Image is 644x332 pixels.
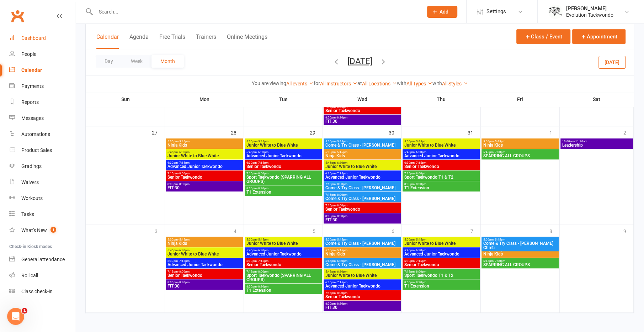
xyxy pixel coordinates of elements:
span: Advanced Junior Taekwondo [167,263,241,267]
span: - 8:30pm [336,302,347,305]
span: 8:00pm [325,215,399,218]
span: - 5:45pm [494,238,505,241]
span: 8:00pm [167,183,241,186]
span: Sport Taekwondo (SPARRING ALL GROUPS) [246,175,320,184]
span: 6:30pm [246,161,320,164]
a: General attendance kiosk mode [9,252,75,268]
button: Week [122,55,151,68]
span: - 6:30pm [257,249,268,252]
span: - 8:30pm [178,183,190,186]
span: 5:00pm [404,140,478,143]
span: Junior White to Blue White [325,164,399,169]
span: - 5:45pm [178,140,190,143]
span: - 6:30pm [178,151,190,154]
div: Workouts [21,195,43,201]
span: 6:30pm [167,259,241,263]
span: Advanced Junior Taekwondo [246,252,320,256]
span: FIT:30 [325,305,399,310]
a: Messages [9,110,75,126]
div: Waivers [21,179,39,185]
span: 5:00pm [167,140,241,143]
div: Messages [21,115,44,121]
span: - 7:15pm [257,259,268,263]
span: 5:45pm [246,249,320,252]
input: Search... [94,7,418,17]
span: Advanced Junior Taekwondo [167,164,241,169]
span: - 8:00pm [336,183,347,186]
span: 5:45pm [167,151,241,154]
span: - 7:15pm [257,161,268,164]
span: 5:00pm [325,249,399,252]
span: Leadership [562,143,632,147]
strong: for [314,80,320,86]
span: - 7:15pm [178,161,190,164]
span: 7:15pm [404,172,478,175]
span: - 7:15pm [415,161,426,164]
th: Tue [244,92,323,107]
span: - 7:15pm [336,281,347,284]
span: - 8:30pm [415,281,426,284]
span: Come & Try Class - [PERSON_NAME] [325,186,399,190]
span: 8:00pm [325,302,399,305]
span: - 8:30pm [415,183,426,186]
span: Junior White to Blue White [167,154,241,158]
a: Class kiosk mode [9,284,75,300]
div: 31 [468,126,480,138]
span: Junior White to Blue White [404,241,478,246]
button: Online Meetings [227,33,267,49]
span: T1 Extension [404,284,478,288]
span: 7:15pm [246,270,320,273]
span: 7:15pm [325,105,399,109]
div: Reports [21,99,39,105]
span: Add [440,9,448,15]
span: - 6:30pm [257,151,268,154]
button: Add [427,6,457,18]
a: Tasks [9,206,75,222]
a: Automations [9,126,75,142]
span: T1 Extension [404,186,478,190]
span: 5:00pm [167,238,241,241]
a: Reports [9,94,75,110]
span: - 8:00pm [178,172,190,175]
span: - 6:30pm [336,259,347,263]
div: Automations [21,131,50,137]
span: 7:15pm [404,270,478,273]
span: Senior Taekwondo [325,109,399,113]
span: 5:00pm [404,238,478,241]
span: Senior Taekwondo [404,263,478,267]
a: Clubworx [9,7,26,25]
div: 2 [623,126,633,138]
div: 3 [155,225,165,237]
span: Ninja Kids [325,252,399,256]
div: Product Sales [21,147,52,153]
span: 1 [22,308,27,313]
div: 4 [234,225,244,237]
div: 6 [392,225,401,237]
th: Sun [86,92,165,107]
button: Trainers [196,33,216,49]
div: What's New [21,227,47,233]
a: Workouts [9,190,75,206]
span: 5:45pm [167,249,241,252]
span: 7:15pm [325,204,399,207]
span: - 8:00pm [336,291,347,295]
a: All Types [406,81,432,86]
span: Come & Try Class - [PERSON_NAME] [325,143,399,147]
span: 6:30pm [325,281,399,284]
span: Ninja Kids [167,241,241,246]
span: - 8:00pm [336,193,347,196]
span: 5:00pm [325,140,399,143]
button: Month [151,55,184,68]
span: 5:45pm [325,270,399,273]
div: 9 [623,225,633,237]
span: SPARRING ALL GROUPS [483,263,557,267]
span: Senior Taekwondo [246,164,320,169]
span: 5:45pm [404,151,478,154]
button: [DATE] [347,56,372,66]
div: Dashboard [21,35,46,41]
span: - 5:45pm [415,140,426,143]
div: 29 [310,126,323,138]
span: - 5:45pm [336,249,347,252]
span: 5:45pm [404,249,478,252]
span: 8:00pm [167,281,241,284]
